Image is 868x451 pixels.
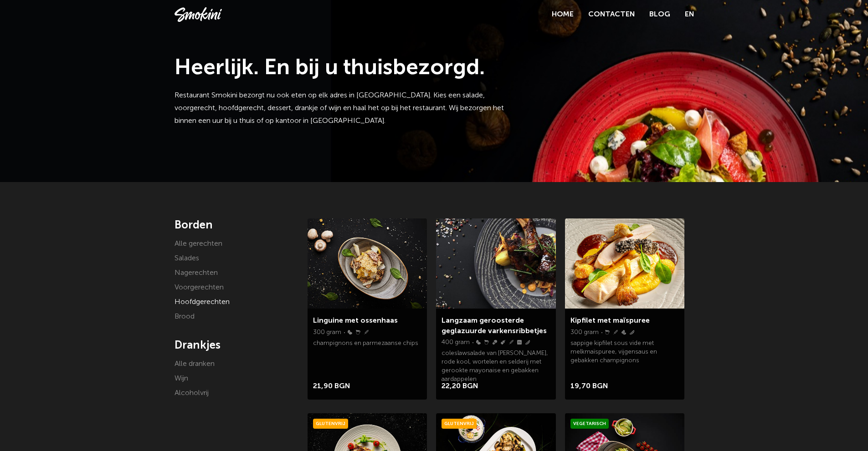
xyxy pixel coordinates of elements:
[613,330,618,334] img: Wheat.svg
[313,317,398,324] a: Linguine met ossenhaas
[313,329,341,335] font: 300 gram
[308,218,427,309] img: Smokini_Winter_Menu_25.jpg
[570,340,657,364] font: sappige kipfilet sous vide met melkmaïspuree, vijgensaus en gebakken champignons
[313,340,418,346] font: champignons en parmezaanse chips
[348,330,352,334] img: Eggs.svg
[175,340,221,351] font: Drankjes
[175,220,213,231] font: Borden
[175,240,222,248] a: Alle gerechten
[175,375,188,382] a: Wijn
[517,340,522,345] img: SO.svg
[175,390,209,397] a: Alcoholvrij
[175,92,504,125] font: Restaurant Smokini bezorgt nu ook eten op elk adres in [GEOGRAPHIC_DATA]. Kies een salade, voorge...
[356,330,360,334] img: Milk.svg
[175,269,218,277] a: Nagerechten
[588,11,635,18] a: Contacten
[685,11,694,18] font: EN
[630,330,634,334] img: Soy.svg
[364,330,369,334] img: Wheat.svg
[605,330,610,334] img: Milk.svg
[175,57,485,79] font: Heerlijk. En bij u thuisbezorgd.
[501,340,505,345] img: Sinape.svg
[313,383,350,390] font: 21,90 BGN
[476,340,481,345] img: Eggs.svg
[570,383,608,390] font: 19,70 BGN
[570,329,599,335] font: 300 gram
[484,340,489,345] img: Milk.svg
[565,218,684,309] img: Smokini_Winter_Menu_30.jpg
[175,313,195,320] a: Brood
[436,218,555,309] img: rebra.jpg
[442,350,548,382] font: coleslawsalade van [PERSON_NAME], rode kool, wortelen en selderij met gerookte mayonaise en gebak...
[493,340,497,345] img: Celery.svg
[442,383,478,390] font: 22,20 BGN
[621,330,626,334] img: Peanuts.svg
[525,340,530,345] img: Soy.svg
[175,284,224,291] a: Voorgerechten
[444,421,474,426] font: Glutenvrij
[442,340,470,345] font: 400 gram
[570,317,650,324] a: Kipfilet met maïspuree
[649,11,670,18] a: Blog
[509,340,514,345] img: Wheat.svg
[573,421,606,426] font: Vegetarisch
[175,360,215,368] a: Alle dranken
[685,8,694,21] a: EN
[175,299,230,306] a: Hoofdgerechten
[316,421,345,426] font: Glutenvrij
[175,255,199,262] a: Salades
[442,317,547,334] a: Langzaam geroosterde geglazuurde varkensribbetjes
[552,11,574,18] a: Home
